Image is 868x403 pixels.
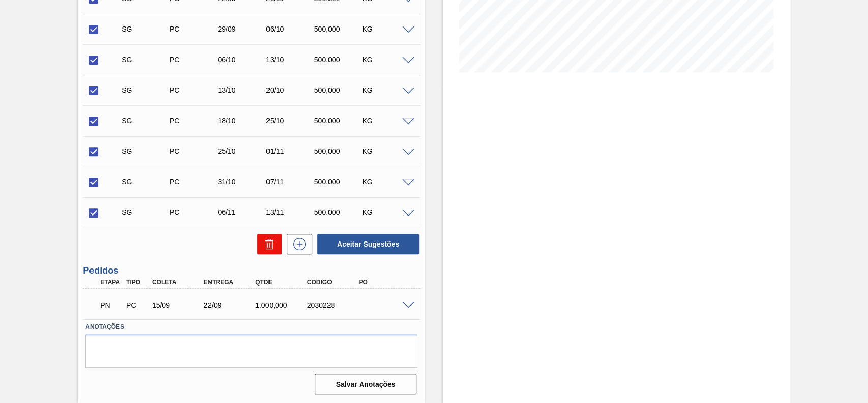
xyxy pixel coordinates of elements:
div: Sugestão Criada [119,117,172,125]
div: 13/10/2025 [215,86,268,94]
div: 500,000 [312,147,365,155]
div: 29/09/2025 [215,25,268,33]
div: 13/11/2025 [263,208,316,217]
div: Excluir Sugestões [252,234,282,254]
div: Sugestão Criada [119,147,172,155]
div: Pedido de Compra [167,86,220,94]
div: Pedido em Negociação [98,294,124,316]
div: 07/11/2025 [263,178,316,186]
div: KG [360,208,412,217]
div: 500,000 [312,178,365,186]
div: 500,000 [312,208,365,217]
div: Pedido de Compra [167,25,220,33]
div: 31/10/2025 [215,178,268,186]
div: KG [360,86,412,94]
div: 18/10/2025 [215,117,268,125]
div: Coleta [149,279,207,286]
div: 25/10/2025 [215,147,268,155]
div: KG [360,178,412,186]
div: Pedido de Compra [167,56,220,64]
div: Etapa [98,279,124,286]
div: 2030228 [305,301,362,309]
div: 22/09/2025 [201,301,258,309]
div: Pedido de Compra [167,178,220,186]
p: PN [100,301,122,309]
div: KG [360,25,412,33]
div: KG [360,147,412,155]
div: Nova sugestão [282,234,312,254]
label: Anotações [85,319,417,334]
div: 06/10/2025 [263,25,316,33]
div: Código [305,279,362,286]
div: 500,000 [312,117,365,125]
div: Sugestão Criada [119,178,172,186]
div: 25/10/2025 [263,117,316,125]
div: 13/10/2025 [263,56,316,64]
h3: Pedidos [83,265,420,276]
div: Pedido de Compra [167,208,220,217]
div: Sugestão Criada [119,208,172,217]
div: 15/09/2025 [149,301,207,309]
div: Tipo [124,279,150,286]
div: KG [360,117,412,125]
button: Aceitar Sugestões [317,234,419,254]
div: 20/10/2025 [263,86,316,94]
div: Sugestão Criada [119,86,172,94]
div: Pedido de Compra [167,147,220,155]
div: KG [360,56,412,64]
div: 06/11/2025 [215,208,268,217]
div: 06/10/2025 [215,56,268,64]
div: Pedido de Compra [167,117,220,125]
button: Salvar Anotações [315,374,416,394]
div: Qtde [253,279,310,286]
div: Entrega [201,279,258,286]
div: Sugestão Criada [119,25,172,33]
div: 500,000 [312,25,365,33]
div: PO [356,279,413,286]
div: 500,000 [312,86,365,94]
div: Sugestão Criada [119,56,172,64]
div: 500,000 [312,56,365,64]
div: 1.000,000 [253,301,310,309]
div: 01/11/2025 [263,147,316,155]
div: Pedido de Compra [124,301,150,309]
div: Aceitar Sugestões [312,233,420,255]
